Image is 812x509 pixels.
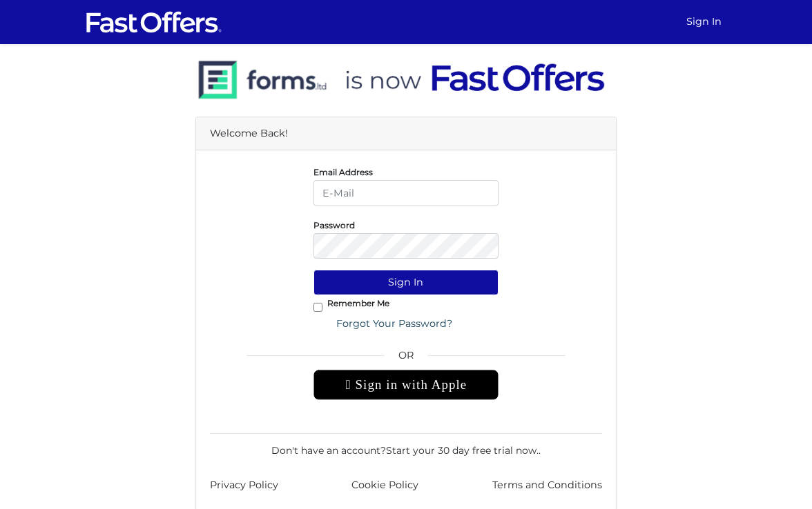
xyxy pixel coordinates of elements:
a: Forgot Your Password? [327,311,461,337]
div: Don't have an account? . [210,433,602,458]
button: Sign In [313,270,499,295]
label: Password [313,223,355,227]
a: Privacy Policy [210,477,278,493]
a: Sign In [681,8,727,35]
input: E-Mail [313,180,499,206]
div: Welcome Back! [196,117,616,150]
a: Start your 30 day free trial now. [386,444,539,457]
label: Remember Me [327,301,389,305]
span: OR [313,348,499,370]
label: Email Address [313,170,373,174]
a: Cookie Policy [351,477,418,493]
div: Sign in with Apple [313,370,499,400]
a: Terms and Conditions [492,477,602,493]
